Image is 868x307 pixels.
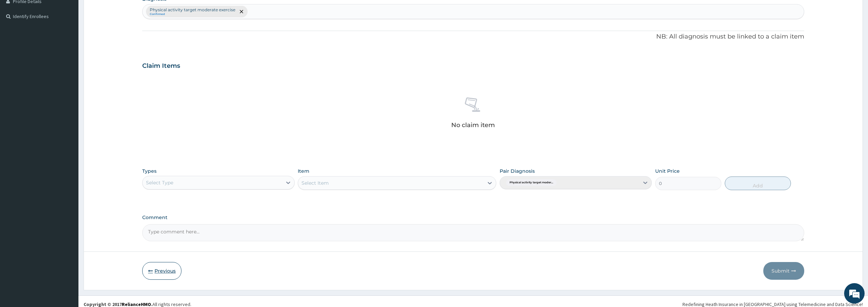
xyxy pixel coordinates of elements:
[3,186,130,210] textarea: Type your message and hit 'Enter'
[298,168,309,174] label: Item
[142,62,180,70] h3: Claim Items
[13,34,28,51] img: d_794563401_company_1708531726252_794563401
[40,86,94,155] span: We're online!
[146,179,173,186] div: Select Type
[35,38,115,47] div: Chat with us now
[451,122,495,128] p: No claim item
[500,168,535,174] label: Pair Diagnosis
[142,32,804,41] p: NB: All diagnosis must be linked to a claim item
[142,262,181,280] button: Previous
[763,262,804,280] button: Submit
[142,168,157,174] label: Types
[725,176,791,190] button: Add
[142,215,804,220] label: Comment
[112,3,128,20] div: Minimize live chat window
[655,168,680,174] label: Unit Price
